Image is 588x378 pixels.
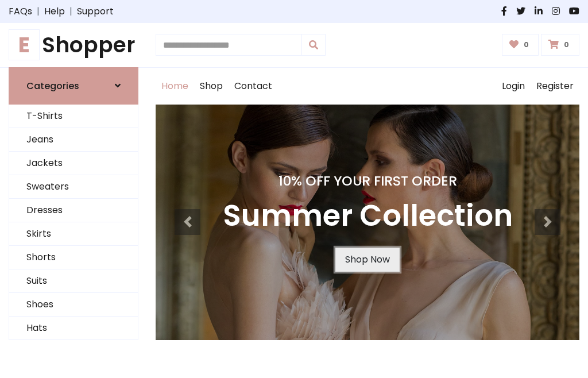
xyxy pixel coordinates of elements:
h3: Summer Collection [223,198,513,234]
h1: Shopper [9,32,138,58]
span: E [9,29,40,60]
a: T-Shirts [9,105,138,128]
a: 0 [541,34,579,56]
span: | [32,5,44,18]
a: Contact [229,68,278,105]
span: 0 [561,40,572,50]
a: Shop Now [335,248,400,272]
a: Jeans [9,128,138,152]
a: Hats [9,317,138,340]
a: Shorts [9,246,138,269]
a: Login [496,68,531,105]
a: Jackets [9,152,138,175]
a: Register [531,68,579,105]
h6: Categories [26,80,79,91]
a: EShopper [9,32,138,58]
a: Dresses [9,199,138,222]
a: Help [44,5,65,18]
span: | [65,5,77,18]
a: Suits [9,269,138,293]
h4: 10% Off Your First Order [223,173,513,189]
a: Sweaters [9,175,138,199]
a: FAQs [9,5,32,18]
a: Support [77,5,114,18]
a: Shoes [9,293,138,317]
a: 0 [502,34,539,56]
a: Categories [9,67,138,105]
span: 0 [521,40,532,50]
a: Shop [194,68,229,105]
a: Home [156,68,194,105]
a: Skirts [9,222,138,246]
